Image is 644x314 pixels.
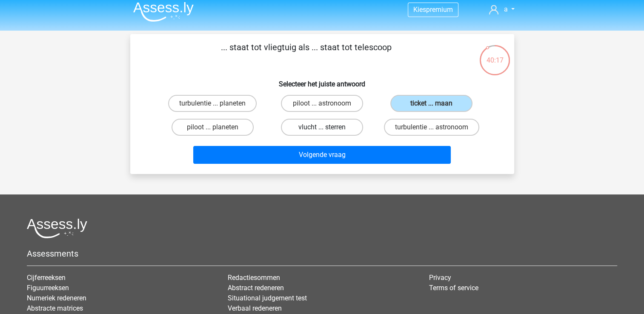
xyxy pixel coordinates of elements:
[384,119,479,136] label: turbulentie ... astronoom
[133,2,194,22] img: Assessly
[479,44,511,66] div: 40:17
[426,6,453,14] span: premium
[429,274,451,282] a: Privacy
[168,95,257,112] label: turbulentie ... planeten
[144,41,469,66] p: ... staat tot vliegtuig als ... staat tot telescoop
[486,4,518,14] a: a
[228,284,284,292] a: Abstract redeneren
[172,119,254,136] label: piloot ... planeten
[193,146,451,164] button: Volgende vraag
[408,4,458,15] a: Kiespremium
[27,248,617,259] h5: Assessments
[390,95,472,112] label: ticket ... maan
[27,284,69,292] a: Figuurreeksen
[27,274,66,282] a: Cijferreeksen
[27,218,87,238] img: Assessly logo
[27,304,83,312] a: Abstracte matrices
[228,294,307,302] a: Situational judgement test
[429,284,478,292] a: Terms of service
[504,5,507,13] span: a
[228,274,280,282] a: Redactiesommen
[228,304,282,312] a: Verbaal redeneren
[144,73,501,88] h6: Selecteer het juiste antwoord
[413,6,426,14] span: Kies
[281,119,363,136] label: vlucht ... sterren
[281,95,363,112] label: piloot ... astronoom
[27,294,86,302] a: Numeriek redeneren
